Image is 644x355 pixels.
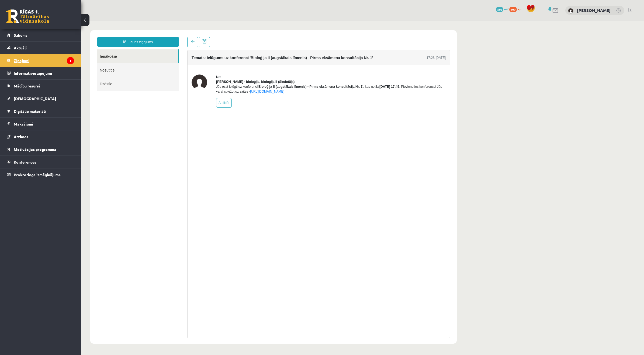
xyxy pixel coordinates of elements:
img: Ksenija Tereško [568,8,573,13]
a: Sākums [7,29,74,41]
span: xp [518,7,521,11]
span: 699 [509,7,517,12]
i: 1 [67,57,74,64]
legend: Informatīvie ziņojumi [14,67,74,79]
span: 380 [496,7,503,12]
a: Ziņojumi1 [7,54,74,67]
a: [DEMOGRAPHIC_DATA] [7,92,74,105]
a: Dzēstie [16,56,98,70]
span: Digitālie materiāli [14,109,46,114]
span: Mācību resursi [14,83,40,88]
a: Mācību resursi [7,80,74,92]
span: Sākums [14,33,27,38]
b: [DATE] 17:45 [299,64,318,68]
a: Aktuāli [7,42,74,54]
span: Atzīmes [14,134,28,139]
legend: Maksājumi [14,118,74,130]
a: Jauns ziņojums [16,16,98,26]
a: Motivācijas programma [7,143,74,155]
a: [URL][DOMAIN_NAME] [169,69,203,73]
a: Informatīvie ziņojumi [7,67,74,79]
span: Aktuāli [14,45,27,50]
img: Elza Saulīte - bioloģija, bioloģija II [111,54,126,69]
h4: Temats: Ielūgums uz konferenci 'Bioloģija II (augstākais līmenis) - Pirms eksāmena konsultācija N... [111,35,292,39]
span: Konferences [14,160,36,164]
a: Proktoringa izmēģinājums [7,168,74,181]
span: mP [504,7,508,11]
a: Maksājumi [7,118,74,130]
a: Nosūtītie [16,42,98,56]
legend: Ziņojumi [14,54,74,67]
a: [PERSON_NAME] [577,8,611,13]
div: No: [135,54,365,59]
div: 17:28 [DATE] [346,35,365,39]
div: Jūs esat ielūgti uz konferenci , kas notiks . Pievienoties konferencei Jūs varat spiežot uz saites - [135,63,365,73]
a: 699 xp [509,7,524,11]
span: Proktoringa izmēģinājums [14,172,61,177]
a: Konferences [7,156,74,168]
span: [DEMOGRAPHIC_DATA] [14,96,56,101]
a: Rīgas 1. Tālmācības vidusskola [6,9,49,23]
a: Digitālie materiāli [7,105,74,117]
a: Ienākošie [16,29,97,42]
a: 380 mP [496,7,508,11]
strong: [PERSON_NAME] - bioloģija, bioloģija II (Skolotājs) [135,59,214,63]
a: Atbildēt [135,77,151,87]
span: Motivācijas programma [14,147,56,152]
b: 'Bioloģija II (augstākais līmenis) - Pirms eksāmena konsultācija Nr. 1' [177,64,282,68]
a: Atzīmes [7,130,74,143]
